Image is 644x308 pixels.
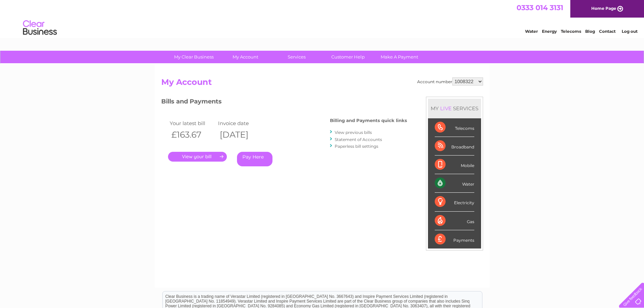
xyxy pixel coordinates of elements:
[435,193,474,211] div: Electricity
[525,29,538,34] a: Water
[435,137,474,156] div: Broadband
[439,105,453,112] div: LIVE
[161,77,483,90] h2: My Account
[216,128,265,142] th: [DATE]
[216,119,265,128] td: Invoice date
[435,156,474,174] div: Mobile
[335,144,378,149] a: Paperless bill settings
[517,3,563,12] a: 0333 014 3131
[417,77,483,86] div: Account number
[161,97,407,109] h3: Bills and Payments
[435,212,474,230] div: Gas
[585,29,595,34] a: Blog
[217,51,273,63] a: My Account
[23,18,57,38] img: logo.png
[335,130,372,135] a: View previous bills
[622,29,638,34] a: Log out
[168,152,227,162] a: .
[163,4,482,33] div: Clear Business is a trading name of Verastar Limited (registered in [GEOGRAPHIC_DATA] No. 3667643...
[435,118,474,137] div: Telecoms
[166,51,222,63] a: My Clear Business
[561,29,581,34] a: Telecoms
[599,29,616,34] a: Contact
[237,152,272,166] a: Pay Here
[435,230,474,248] div: Payments
[330,118,407,123] h4: Billing and Payments quick links
[428,99,481,118] div: MY SERVICES
[372,51,427,63] a: Make A Payment
[435,174,474,193] div: Water
[335,137,382,142] a: Statement of Accounts
[269,51,325,63] a: Services
[320,51,376,63] a: Customer Help
[168,119,217,128] td: Your latest bill
[542,29,557,34] a: Energy
[168,128,217,142] th: £163.67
